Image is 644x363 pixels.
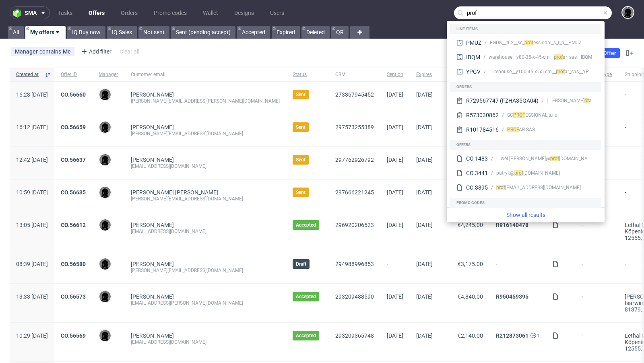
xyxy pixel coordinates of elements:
[99,187,111,198] img: Dawid Urbanowicz
[466,126,499,134] div: R101784516
[84,6,109,19] a: Offers
[496,332,528,339] a: R212873061
[560,69,565,74] span: of
[131,267,280,274] div: [PERSON_NAME][EMAIL_ADDRESS][DOMAIN_NAME]
[16,157,48,163] span: 12:42 [DATE]
[131,339,280,345] div: [EMAIL_ADDRESS][DOMAIN_NAME]
[558,54,563,60] span: of
[416,261,433,267] span: [DATE]
[466,184,488,192] div: CO.3895
[131,196,280,202] div: [PERSON_NAME][EMAIL_ADDRESS][DOMAIN_NAME]
[335,332,374,339] a: 293209365748
[229,6,259,19] a: Designs
[61,124,86,130] a: CO.56659
[61,293,86,300] a: CO.56573
[296,157,305,163] span: Sent
[107,26,137,39] a: IQ Sales
[296,222,316,228] span: Accepted
[99,291,111,302] img: Dawid Urbanowicz
[61,91,86,98] a: CO.56660
[335,124,374,130] a: 297573255389
[584,98,589,103] span: of
[555,156,559,161] span: of
[507,126,535,133] div: AR SAS
[416,157,433,163] span: [DATE]
[198,6,223,19] a: Wallet
[416,222,433,228] span: [DATE]
[584,97,595,104] div: ant
[25,26,66,39] a: My offers
[131,98,280,104] div: [PERSON_NAME][EMAIL_ADDRESS][PERSON_NAME][DOMAIN_NAME]
[387,157,403,163] span: [DATE]
[416,71,433,78] span: Expires
[582,293,612,313] span: -
[466,68,481,76] div: YPGV
[458,222,483,228] span: €4,245.00
[15,48,39,55] span: Manager
[507,111,519,119] div: SC
[331,26,349,39] a: QR
[293,71,322,78] span: Status
[416,293,433,300] span: [DATE]
[554,54,558,60] span: pr
[99,71,118,78] span: Manager
[582,261,612,274] span: -
[582,222,612,241] span: -
[622,7,634,18] img: Dawid Urbanowicz
[16,124,48,130] span: 16:12 [DATE]
[450,211,601,219] a: Show all results
[99,219,111,231] img: Dawid Urbanowicz
[131,332,174,339] a: [PERSON_NAME]
[116,6,142,19] a: Orders
[61,157,86,163] a: CO.56637
[519,169,560,177] div: [DOMAIN_NAME]
[450,140,601,150] div: Offers
[131,228,280,235] div: [EMAIL_ADDRESS][DOMAIN_NAME]
[53,6,77,19] a: Tasks
[131,222,174,228] a: [PERSON_NAME]
[528,332,539,339] a: 1
[335,71,374,78] span: CRM
[99,89,111,100] img: Dawid Urbanowicz
[524,40,529,45] span: pr
[61,261,86,267] a: CO.56580
[99,154,111,165] img: Dawid Urbanowicz
[138,26,169,39] a: Not sent
[16,91,48,98] span: 16:23 [DATE]
[496,169,519,177] div: patryk@
[416,332,433,339] span: [DATE]
[39,48,63,55] span: contains
[547,97,584,104] div: [PERSON_NAME]
[16,293,48,300] span: 13:33 [DATE]
[296,293,316,300] span: Accepted
[466,155,488,163] div: CO.1483
[446,71,483,78] span: Offer value
[416,189,433,196] span: [DATE]
[149,6,192,19] a: Promo codes
[131,189,218,196] a: [PERSON_NAME] [PERSON_NAME]
[466,97,539,105] div: R729567747 (FZHA35GA04)
[63,48,71,55] div: Me
[496,184,581,191] div: [EMAIL_ADDRESS][DOMAIN_NAME]
[466,169,488,177] div: CO.3441
[529,40,533,45] span: of
[335,261,374,267] a: 294988996853
[61,332,86,339] a: CO.56569
[387,222,403,228] span: [DATE]
[458,261,483,267] span: €3,175.00
[387,91,403,98] span: [DATE]
[416,124,433,130] span: [DATE]
[265,6,289,19] a: Users
[78,45,113,58] div: Add filter
[10,6,50,19] button: sma
[16,189,48,196] span: 10:59 [DATE]
[335,189,374,196] a: 297666221245
[131,261,174,267] a: [PERSON_NAME]
[387,332,403,339] span: [DATE]
[519,112,525,118] span: OF
[131,293,174,300] a: [PERSON_NAME]
[466,39,481,47] div: PMUZ
[99,330,111,341] img: Dawid Urbanowicz
[560,68,595,75] div: ar_sas__YPGV
[550,156,555,161] span: pr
